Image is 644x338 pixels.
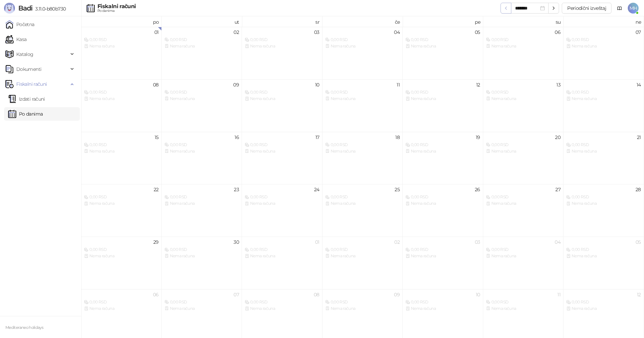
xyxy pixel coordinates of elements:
[164,142,239,148] div: 0,00 RSD
[84,194,159,200] div: 0,00 RSD
[403,132,483,184] td: 2025-09-19
[323,79,403,132] td: 2025-09-11
[4,3,15,14] img: Logo
[563,27,644,79] td: 2025-09-07
[405,253,480,259] div: Nema računa
[153,82,159,87] div: 08
[325,89,400,96] div: 0,00 RSD
[475,240,480,244] div: 03
[566,96,641,102] div: Nema računa
[242,27,323,79] td: 2025-09-03
[164,96,239,102] div: Nema računa
[8,107,43,121] a: Po danima
[483,184,564,237] td: 2025-09-27
[84,89,159,96] div: 0,00 RSD
[486,142,561,148] div: 0,00 RSD
[154,30,159,35] div: 01
[323,237,403,289] td: 2025-10-02
[5,33,26,46] a: Kasa
[84,200,159,207] div: Nema računa
[486,89,561,96] div: 0,00 RSD
[164,299,239,305] div: 0,00 RSD
[395,135,400,140] div: 18
[483,27,564,79] td: 2025-09-06
[245,253,319,259] div: Nema računa
[97,9,136,13] div: Po danima
[628,3,639,14] span: MH
[245,142,319,148] div: 0,00 RSD
[245,299,319,305] div: 0,00 RSD
[153,240,159,244] div: 29
[325,194,400,200] div: 0,00 RSD
[325,148,400,155] div: Nema računa
[242,132,323,184] td: 2025-09-17
[16,62,41,76] span: Dokumenti
[403,27,483,79] td: 2025-09-05
[84,142,159,148] div: 0,00 RSD
[81,27,162,79] td: 2025-09-01
[97,4,136,9] div: Fiskalni računi
[555,30,560,35] div: 06
[405,194,480,200] div: 0,00 RSD
[405,37,480,43] div: 0,00 RSD
[84,305,159,312] div: Nema računa
[566,37,641,43] div: 0,00 RSD
[162,132,242,184] td: 2025-09-16
[483,16,564,27] th: su
[636,30,641,35] div: 07
[162,16,242,27] th: ut
[397,82,400,87] div: 11
[233,82,239,87] div: 09
[81,184,162,237] td: 2025-09-22
[637,292,641,297] div: 12
[234,30,239,35] div: 02
[314,292,319,297] div: 08
[566,305,641,312] div: Nema računa
[32,6,66,12] span: 3.11.0-b80b730
[566,148,641,155] div: Nema računa
[245,246,319,253] div: 0,00 RSD
[162,237,242,289] td: 2025-09-30
[325,200,400,207] div: Nema računa
[315,135,319,140] div: 17
[84,253,159,259] div: Nema računa
[315,240,319,244] div: 01
[164,148,239,155] div: Nema računa
[614,3,625,14] a: Dokumentacija
[325,37,400,43] div: 0,00 RSD
[486,299,561,305] div: 0,00 RSD
[403,184,483,237] td: 2025-09-26
[566,200,641,207] div: Nema računa
[475,30,480,35] div: 05
[403,79,483,132] td: 2025-09-12
[81,237,162,289] td: 2025-09-29
[162,184,242,237] td: 2025-09-23
[242,16,323,27] th: sr
[563,184,644,237] td: 2025-09-28
[394,30,400,35] div: 04
[81,16,162,27] th: po
[153,292,159,297] div: 06
[563,132,644,184] td: 2025-09-21
[636,240,641,244] div: 05
[84,148,159,155] div: Nema računa
[16,47,34,61] span: Katalog
[403,237,483,289] td: 2025-10-03
[245,37,319,43] div: 0,00 RSD
[566,246,641,253] div: 0,00 RSD
[483,79,564,132] td: 2025-09-13
[486,37,561,43] div: 0,00 RSD
[315,82,319,87] div: 10
[234,292,239,297] div: 07
[242,79,323,132] td: 2025-09-10
[637,135,641,140] div: 21
[323,132,403,184] td: 2025-09-18
[405,43,480,49] div: Nema računa
[164,37,239,43] div: 0,00 RSD
[562,3,612,14] button: Periodični izveštaj
[245,148,319,155] div: Nema računa
[325,299,400,305] div: 0,00 RSD
[405,200,480,207] div: Nema računa
[164,305,239,312] div: Nema računa
[84,37,159,43] div: 0,00 RSD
